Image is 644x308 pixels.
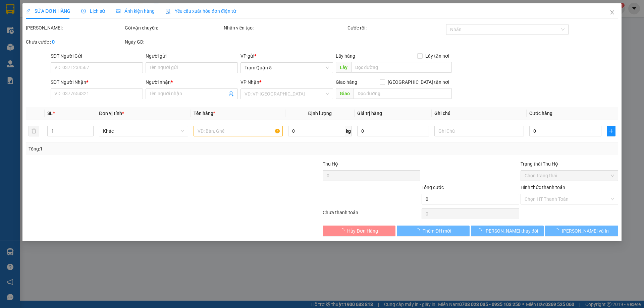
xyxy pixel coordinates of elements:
[29,126,39,136] button: delete
[336,53,355,59] span: Lấy hàng
[554,228,562,233] span: loading
[351,62,452,73] input: Dọc đường
[484,227,538,235] span: [PERSON_NAME] thay đổi
[26,38,123,46] div: Chưa cước :
[146,78,238,86] div: Người nhận
[423,227,451,235] span: Thêm ĐH mới
[81,8,105,14] span: Lịch sử
[47,111,53,116] span: SL
[99,111,124,116] span: Đơn vị tính
[241,52,333,60] div: VP gửi
[529,111,552,116] span: Cước hàng
[347,227,378,235] span: Hủy Đơn Hàng
[103,126,184,136] span: Khác
[385,78,452,86] span: [GEOGRAPHIC_DATA] tận nơi
[336,79,357,85] span: Giao hàng
[308,111,332,116] span: Định lượng
[165,8,236,14] span: Yêu cầu xuất hóa đơn điện tử
[525,171,614,181] span: Chọn trạng thái
[347,24,445,32] div: Cước rồi :
[336,88,354,99] span: Giao
[241,79,260,85] span: VP Nhận
[340,228,347,233] span: loading
[607,128,615,134] span: plus
[422,185,444,190] span: Tổng cước
[354,88,452,99] input: Dọc đường
[322,209,421,221] div: Chưa thanh toán
[423,52,452,60] span: Lấy tận nơi
[397,226,470,236] button: Thêm ĐH mới
[336,62,351,73] span: Lấy
[51,52,143,60] div: SĐT Người Gửi
[521,160,618,168] div: Trạng thái Thu Hộ
[323,226,395,236] button: Hủy Đơn Hàng
[435,126,524,136] input: Ghi Chú
[116,9,120,13] span: picture
[165,9,171,14] img: icon
[245,63,329,73] span: Trạm Quận 5
[607,126,615,136] button: plus
[29,145,249,152] div: Tổng: 1
[224,24,346,32] div: Nhân viên tạo:
[545,226,618,236] button: [PERSON_NAME] và In
[125,38,222,46] div: Ngày GD:
[229,91,234,97] span: user-add
[432,107,527,120] th: Ghi chú
[345,126,352,136] span: kg
[52,39,55,45] b: 0
[26,8,70,14] span: SỬA ĐƠN HÀNG
[415,228,423,233] span: loading
[603,3,622,22] button: Close
[116,8,155,14] span: Ảnh kiện hàng
[146,52,238,60] div: Người gửi
[26,24,123,32] div: [PERSON_NAME]:
[26,9,31,13] span: edit
[194,111,215,116] span: Tên hàng
[357,111,382,116] span: Giá trị hàng
[194,126,283,136] input: VD: Bàn, Ghế
[477,228,484,233] span: loading
[521,185,565,190] label: Hình thức thanh toán
[81,9,86,13] span: clock-circle
[51,78,143,86] div: SĐT Người Nhận
[471,226,544,236] button: [PERSON_NAME] thay đổi
[323,161,338,167] span: Thu Hộ
[609,10,615,15] span: close
[562,227,609,235] span: [PERSON_NAME] và In
[125,24,222,32] div: Gói vận chuyển:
